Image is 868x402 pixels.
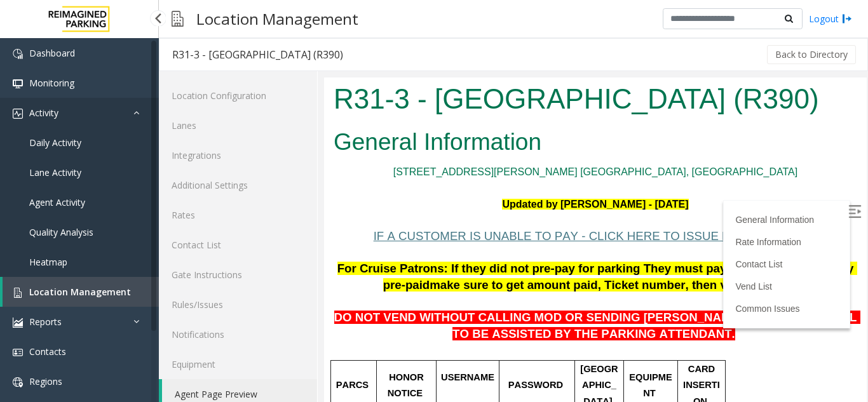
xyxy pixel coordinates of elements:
a: Lanes [159,111,317,140]
span: Reports [29,316,62,328]
span: make sure to get amount paid, Ticket number, then vend them out. [105,201,480,214]
a: Rules/Issues [159,290,317,319]
img: pageIcon [172,3,184,34]
button: Back to Directory [767,45,856,64]
div: R31-3 - [GEOGRAPHIC_DATA] (R390) [172,46,343,63]
a: Gate Instructions [159,260,317,290]
span: Location Management [29,286,131,298]
a: Contact List [159,230,317,260]
img: 'icon' [13,109,23,119]
a: Vend List [411,204,448,214]
a: Equipment [159,349,317,379]
font: Updated by [PERSON_NAME] - [DATE] [178,121,364,132]
img: 'icon' [13,288,23,298]
a: Notifications [159,319,317,349]
a: Location Configuration [159,81,317,111]
span: Quality Analysis [29,226,93,238]
span: Lane Activity [29,166,81,178]
a: Location Management [3,277,159,307]
a: DataPark [13,335,46,363]
a: General Information [411,137,490,147]
span: Dashboard [29,47,75,59]
a: Integrations [159,140,317,170]
span: Regions [29,375,62,387]
span: DO NOT VEND WITHOUT CALLING MOD OR SENDING [PERSON_NAME] TO THE 5TH LEVEL TO BE ASSISTED BY THE P... [10,233,536,263]
a: [STREET_ADDRESS][PERSON_NAME] [GEOGRAPHIC_DATA], [GEOGRAPHIC_DATA] [69,89,473,100]
a: Logout [809,12,852,25]
span: PASSWORD [184,302,239,312]
h3: Location Management [190,3,365,34]
span: Activity [29,107,58,119]
a: Contact List [411,182,458,192]
img: 'icon' [13,377,23,387]
a: Rate Information [411,159,477,170]
span: [GEOGRAPHIC_DATA] [256,286,294,329]
span: HONOR NOTICE [64,295,102,321]
h2: General Information [10,48,533,81]
h1: R31-3 - [GEOGRAPHIC_DATA] (R390) [10,2,533,41]
span: CARD INSERTION [359,286,396,329]
img: logout [842,12,852,25]
a: Additional Settings [159,170,317,200]
a: Common Issues [411,226,475,236]
img: 'icon' [13,79,23,89]
span: PARCS [12,302,44,312]
span: EQUIPMENT [305,295,348,321]
img: 'icon' [13,318,23,328]
span: Agent Activity [29,196,85,208]
span: Monitoring [29,77,74,89]
span: Contacts [29,345,66,358]
img: 'icon' [13,347,23,358]
span: For Cruise Patrons: If they did not pre-pay for parking They must pay for their Ticket. If they p... [13,184,533,214]
span: USERNAME [117,295,170,305]
img: 'icon' [13,49,23,59]
a: Rates [159,200,317,230]
span: Heatmap [29,256,67,268]
span: IF A CUSTOMER IS UNABLE TO PAY - CLICK HERE TO ISSUE HONOR NOTICE [50,152,491,165]
a: IF A CUSTOMER IS UNABLE TO PAY - CLICK HERE TO ISSUE HONOR NOTICE [50,154,491,164]
img: Open/Close Sidebar Menu [524,128,537,140]
span: Daily Activity [29,137,81,149]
